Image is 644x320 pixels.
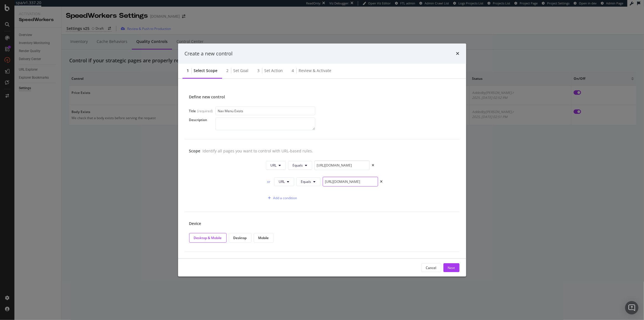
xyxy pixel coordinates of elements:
div: Mobile [258,235,269,240]
span: URL [271,163,277,168]
div: Set action [265,68,283,73]
div: Define new control [189,94,455,100]
span: Equals [301,179,311,184]
button: Add a condition [266,194,297,203]
div: 2 [227,68,229,73]
div: times [456,50,460,57]
button: Equals [296,177,320,186]
div: Cancel [426,265,437,270]
div: times [380,180,383,183]
span: Equals [293,163,303,168]
div: Device [189,221,455,226]
div: modal [178,43,466,277]
div: 4 [292,68,294,73]
div: Select scope [194,68,218,73]
button: Cancel [421,263,441,272]
div: Add a condition [273,196,297,200]
button: URL [266,161,286,170]
div: Title [189,109,196,113]
button: URL [274,177,294,186]
div: Set goal [234,68,249,73]
div: Open Intercom Messenger [625,301,638,314]
span: URL [279,179,285,184]
div: Identify all pages you want to control with URL-based rules. [203,148,313,153]
div: Review & Activate [299,68,332,73]
div: 3 [258,68,260,73]
div: Next [448,265,455,270]
div: Desktop [234,235,247,240]
button: Equals [288,161,312,170]
div: Scope [189,148,201,153]
div: (required) [197,109,213,113]
div: times [372,164,374,167]
div: Desktop & Mobile [194,235,222,240]
div: Create a new control [185,50,233,57]
div: Description [189,117,215,122]
button: Next [443,263,460,272]
div: or [266,179,272,184]
div: 1 [187,68,189,73]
